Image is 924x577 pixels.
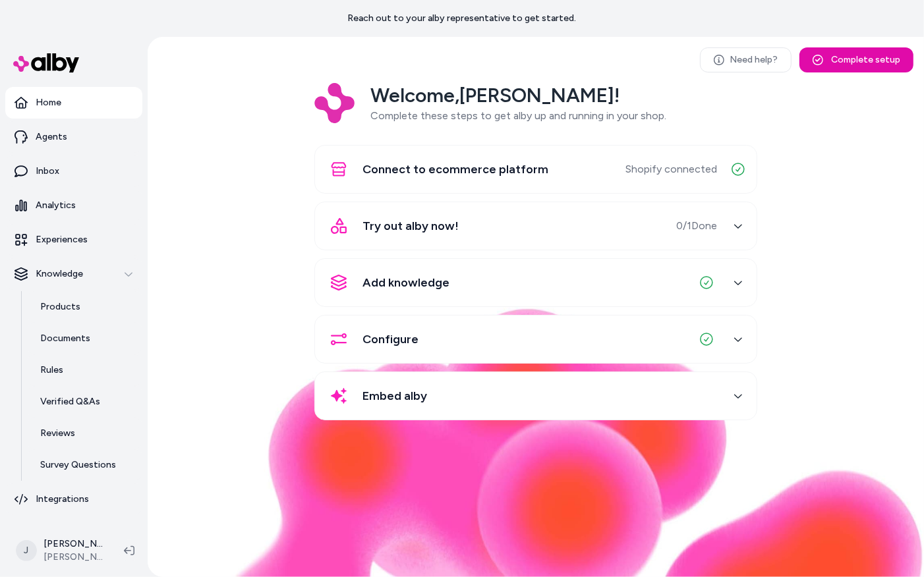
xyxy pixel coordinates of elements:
button: Add knowledge [323,267,749,298]
a: Verified Q&As [27,386,142,418]
span: J [16,540,37,561]
p: Rules [40,364,63,377]
a: Home [5,87,142,119]
button: Complete setup [799,47,913,72]
button: Connect to ecommerce platformShopify connected [323,153,749,185]
a: Rules [27,354,142,386]
p: Integrations [36,493,89,506]
a: Integrations [5,483,142,515]
p: Reach out to your alby representative to get started. [348,12,577,25]
a: Reviews [27,418,142,449]
p: Knowledge [36,267,83,281]
p: [PERSON_NAME] [43,537,103,551]
button: Try out alby now!0/1Done [323,210,749,242]
span: Connect to ecommerce platform [362,160,548,179]
p: Agents [36,130,67,144]
p: Documents [40,332,90,345]
a: Need help? [700,47,792,72]
button: Knowledge [5,258,142,290]
p: Survey Questions [40,458,116,472]
span: Embed alby [362,387,427,405]
h2: Welcome, [PERSON_NAME] ! [370,83,666,108]
span: 0 / 1 Done [676,218,717,234]
p: Analytics [36,199,76,212]
span: [PERSON_NAME] Prod [43,551,103,564]
p: Products [40,300,80,314]
span: Configure [362,330,419,348]
img: alby Logo [13,53,79,72]
p: Verified Q&As [40,395,100,408]
a: Products [27,291,142,323]
button: Embed alby [323,380,749,412]
button: J[PERSON_NAME][PERSON_NAME] Prod [8,530,113,572]
button: Configure [323,323,749,355]
span: Add knowledge [362,273,449,292]
a: Agents [5,121,142,153]
a: Analytics [5,190,142,221]
a: Survey Questions [27,449,142,481]
p: Inbox [36,165,59,178]
a: Documents [27,323,142,354]
a: Inbox [5,155,142,187]
a: Experiences [5,224,142,256]
p: Experiences [36,233,88,246]
p: Reviews [40,427,75,440]
span: Try out alby now! [362,217,459,235]
span: Shopify connected [625,161,717,177]
span: Complete these steps to get alby up and running in your shop. [370,109,666,122]
p: Home [36,96,61,109]
img: alby Bubble [148,308,924,577]
img: Logo [314,83,355,123]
